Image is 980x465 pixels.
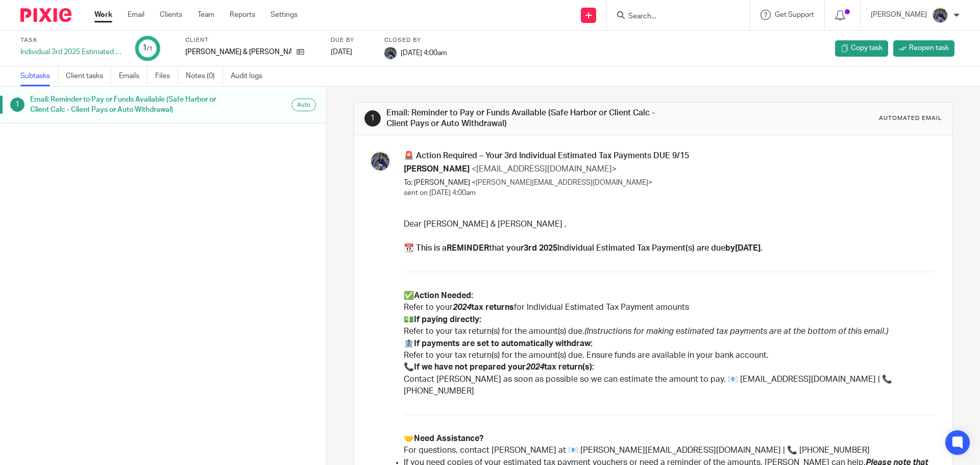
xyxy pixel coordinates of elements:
[66,66,111,86] a: Client tasks
[404,338,934,350] p: 🏦
[404,165,470,173] span: [PERSON_NAME]
[851,43,883,53] span: Copy task
[404,242,934,254] h2: 📆 This is a that your Individual Estimated Tax Payment(s) are due
[414,363,594,371] strong: If we have not prepared your tax return(s):
[30,92,221,118] h1: Email: Reminder to Pay or Funds Available (Safe Harbor or Client Calc - Client Pays or Auto Withd...
[414,339,593,348] strong: If payments are set to automatically withdraw:
[775,11,814,18] span: Get Support
[893,40,954,57] a: Reopen task
[186,66,223,86] a: Notes (0)
[414,434,483,443] strong: Need Assistance?
[370,151,391,172] img: 20210918_184149%20(2).jpg
[364,110,381,127] div: 1
[524,244,557,252] span: 3rd 2025
[10,97,24,112] div: 1
[160,10,182,20] a: Clients
[119,66,148,86] a: Emails
[932,7,948,23] img: 20210918_184149%20(2).jpg
[231,66,270,86] a: Audit logs
[128,10,144,20] a: Email
[404,179,470,186] span: To: [PERSON_NAME]
[871,10,927,20] p: [PERSON_NAME]
[230,10,255,20] a: Reports
[404,189,476,197] span: sent on [DATE] 4:00am
[20,66,58,86] a: Subtasks
[735,244,763,252] span: [DATE].
[331,36,372,44] label: Due by
[584,327,888,335] em: (Instructions for making estimated tax payments are at the bottom of this email.)
[404,151,934,161] h3: 🚨 Action Required – Your 3rd Individual Estimated Tax Payments DUE 9/15
[142,42,153,54] div: 1
[472,179,652,186] span: <[PERSON_NAME][EMAIL_ADDRESS][DOMAIN_NAME]>
[384,47,397,59] img: 20210918_184149%20(2).jpg
[271,10,298,20] a: Settings
[404,350,934,361] p: Refer to your tax return(s) for the amount(s) due. Ensure funds are available in your bank account.
[147,46,153,52] small: /1
[404,361,934,373] p: 📞
[20,36,122,44] label: Task
[155,66,178,86] a: Files
[447,244,489,252] span: REMINDER
[404,218,934,230] p: Dear [PERSON_NAME] & [PERSON_NAME] ,
[404,374,934,398] p: Contact [PERSON_NAME] as soon as possible so we can estimate the amount to pay. 📧 [EMAIL_ADDRESS]...
[453,303,471,311] span: 2024
[414,291,473,300] strong: Action Needed:
[879,114,942,123] div: Automated email
[401,49,447,56] span: [DATE] 4:00am
[835,40,888,57] a: Copy task
[404,433,934,445] p: 🤝
[185,36,318,44] label: Client
[725,244,763,252] strong: by
[414,315,481,324] strong: If paying directly:
[627,12,719,21] input: Search
[526,363,544,371] span: 2024
[404,302,934,313] p: Refer to your for Individual Estimated Tax Payment amounts
[472,165,617,173] span: <[EMAIL_ADDRESS][DOMAIN_NAME]>
[404,290,934,302] h2: ✅
[94,10,112,20] a: Work
[291,99,316,111] div: Auto
[909,43,949,53] span: Reopen task
[404,445,934,456] p: For questions, contact [PERSON_NAME] at 📧 [PERSON_NAME][EMAIL_ADDRESS][DOMAIN_NAME] | 📞 [PHONE_NU...
[386,108,675,130] h1: Email: Reminder to Pay or Funds Available (Safe Harbor or Client Calc - Client Pays or Auto Withd...
[198,10,214,20] a: Team
[404,314,934,338] p: 💵 Refer to your tax return(s) for the amount(s) due.
[331,47,372,57] div: [DATE]
[471,303,514,311] strong: tax returns
[20,8,71,22] img: Pixie
[185,47,291,57] p: [PERSON_NAME] & [PERSON_NAME]
[384,36,447,44] label: Closed by
[20,47,122,57] div: Individual 3rd 2025 Estimated Tax Payment - Reminder - 2025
